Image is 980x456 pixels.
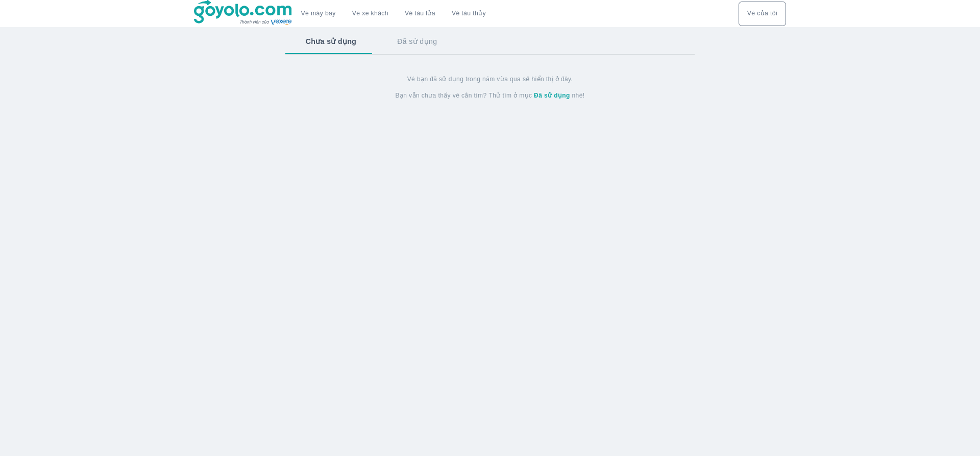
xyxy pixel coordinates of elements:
[489,91,585,100] span: Thử tìm ở mục nhé!
[377,28,457,55] button: Đã sử dụng
[352,10,388,17] a: Vé xe khách
[396,91,487,100] span: Bạn vẫn chưa thấy vé cần tìm?
[285,28,377,55] button: Chưa sử dụng
[739,2,786,26] button: Vé của tôi
[534,92,570,99] strong: Đã sử dụng
[285,28,695,55] div: basic tabs example
[407,75,573,83] span: Vé bạn đã sử dụng trong năm vừa qua sẽ hiển thị ở đây.
[739,2,786,26] div: choose transportation mode
[301,10,336,17] a: Vé máy bay
[293,2,494,26] div: choose transportation mode
[444,2,494,26] button: Vé tàu thủy
[397,2,444,26] a: Vé tàu lửa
